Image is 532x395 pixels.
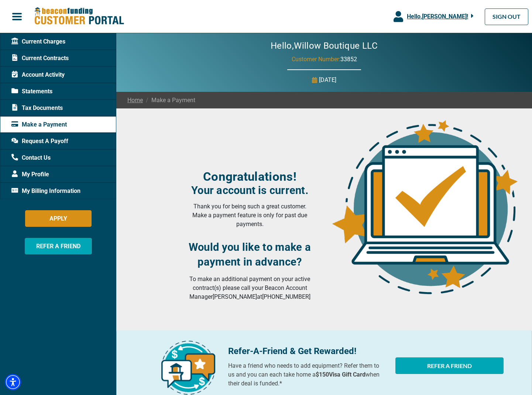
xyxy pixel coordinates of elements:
h4: Your account is current. [180,184,320,197]
span: Customer Number: [292,56,340,63]
span: 33852 [340,56,357,63]
p: To make an additional payment on your active contract(s) please call your Beacon Account Manager ... [180,275,320,301]
span: Request A Payoff [11,137,68,146]
button: APPLY [25,210,92,227]
h2: Hello, Willow Boutique LLC [248,41,400,51]
a: SIGN OUT [485,8,528,25]
span: Statements [11,87,52,96]
span: Make a Payment [143,96,195,105]
p: [DATE] [319,76,336,84]
a: Home [127,96,143,105]
span: Tax Documents [11,104,63,112]
span: Account Activity [11,70,65,79]
div: Accessibility Menu [5,374,21,390]
p: Thank you for being such a great customer. Make a payment feature is only for past due payments. [180,202,320,229]
span: Make a Payment [11,120,67,129]
img: Beacon Funding Customer Portal Logo [34,7,124,26]
span: My Profile [11,170,49,179]
span: My Billing Information [11,187,80,195]
p: Refer-A-Friend & Get Rewarded! [228,344,387,358]
button: REFER A FRIEND [395,357,504,374]
span: Current Contracts [11,54,69,63]
img: refer-a-friend-icon.png [161,341,215,395]
img: account-upto-date.png [329,118,520,294]
h3: Would you like to make a payment in advance? [180,240,320,269]
p: Have a friend who needs to add equipment? Refer them to us and you can each take home a when thei... [228,361,387,388]
span: Current Charges [11,37,65,46]
button: REFER A FRIEND [25,238,92,254]
h3: Congratulations! [180,169,320,184]
span: Contact Us [11,153,51,162]
b: $150 Visa Gift Card [316,371,365,378]
span: Hello, [PERSON_NAME] ! [407,13,468,20]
